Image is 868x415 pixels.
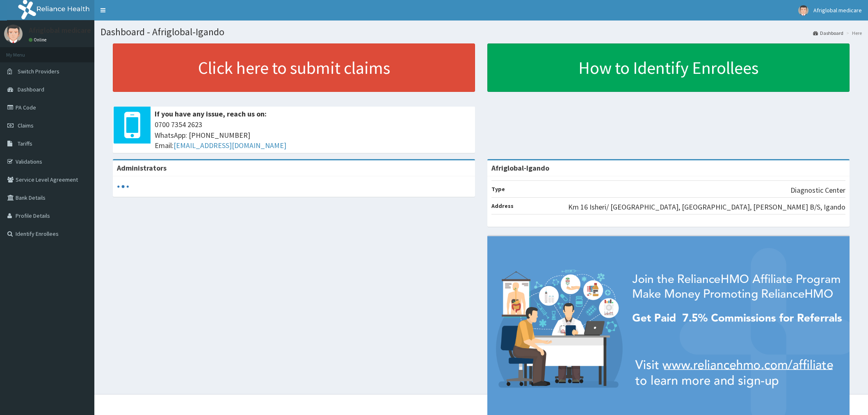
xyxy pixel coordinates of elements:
p: Diagnostic Center [790,185,845,196]
strong: Afriglobal-Igando [491,163,549,173]
h1: Dashboard - Afriglobal-Igando [101,27,862,37]
p: Km 16 Isheri/ [GEOGRAPHIC_DATA], [GEOGRAPHIC_DATA], [PERSON_NAME] B/S, Igando [568,202,845,212]
svg: audio-loading [117,180,129,193]
b: Administrators [117,163,167,173]
b: Address [491,202,514,210]
b: If you have any issue, reach us on: [155,109,267,119]
p: Afriglobal medicare [29,27,91,34]
a: Dashboard [813,30,843,36]
img: User Image [4,25,23,43]
span: Afriglobal medicare [813,7,862,14]
span: Switch Providers [18,68,59,75]
span: 0700 7354 2623 WhatsApp: [PHONE_NUMBER] Email: [155,119,471,151]
img: User Image [798,5,809,16]
a: Click here to submit claims [113,43,475,92]
li: Here [844,30,862,36]
a: [EMAIL_ADDRESS][DOMAIN_NAME] [174,141,286,150]
span: Tariffs [18,140,32,147]
span: Claims [18,122,34,129]
span: Dashboard [18,86,44,93]
a: Online [29,37,48,43]
b: Type [491,185,505,193]
a: How to Identify Enrollees [487,43,850,92]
